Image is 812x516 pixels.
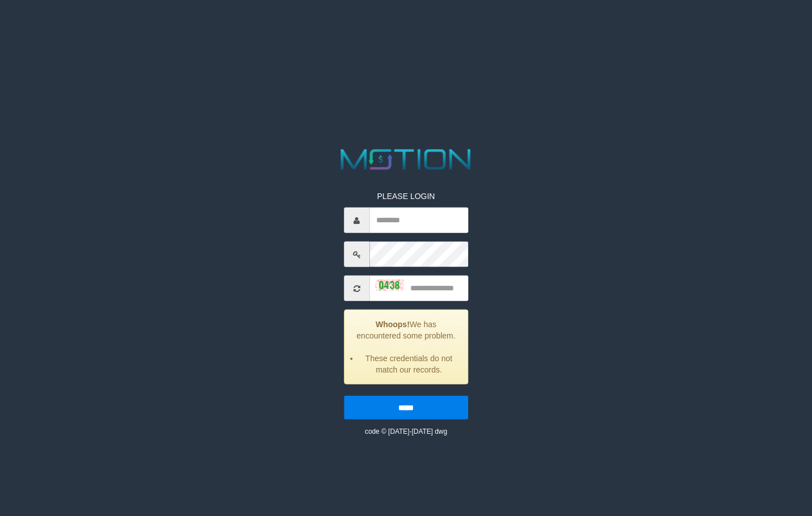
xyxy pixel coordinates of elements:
[365,428,447,435] small: code © [DATE]-[DATE] dwg
[344,191,468,202] p: PLEASE LOGIN
[344,310,468,384] div: We has encountered some problem.
[375,279,403,290] img: captcha
[359,353,459,375] li: These credentials do not match our records.
[376,320,410,329] strong: Whoops!
[335,146,477,174] img: MOTION_logo.png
